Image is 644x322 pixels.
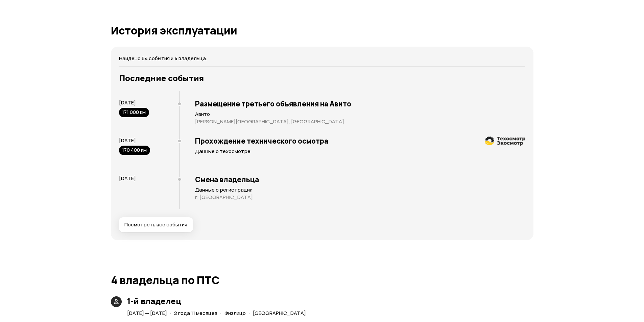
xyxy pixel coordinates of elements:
[111,24,533,36] h1: История эксплуатации
[224,309,246,317] span: Физлицо
[124,221,187,228] span: Посмотреть все события
[119,217,193,232] button: Посмотреть все события
[195,148,525,155] p: Данные о техосмотре
[253,309,306,317] span: [GEOGRAPHIC_DATA]
[119,146,150,155] div: 170 400 км
[127,309,167,317] span: [DATE] — [DATE]
[111,274,533,286] h1: 4 владельца по ПТС
[195,99,525,108] h3: Размещение третьего объявления на Авито
[119,108,149,117] div: 171 000 км
[248,307,250,319] span: ·
[195,137,525,145] h3: Прохождение технического осмотра
[170,307,171,319] span: ·
[195,175,525,184] h3: Смена владельца
[485,137,525,146] img: logo
[195,194,525,201] p: г. [GEOGRAPHIC_DATA]
[195,187,525,193] p: Данные о регистрации
[119,55,525,62] p: Найдено 64 события и 4 владельца.
[119,137,136,144] span: [DATE]
[119,99,136,106] span: [DATE]
[127,296,309,306] h3: 1-й владелец
[174,309,217,317] span: 2 года 11 месяцев
[195,111,525,118] p: Авито
[220,307,222,319] span: ·
[119,175,136,182] span: [DATE]
[195,118,525,125] p: [PERSON_NAME][GEOGRAPHIC_DATA], [GEOGRAPHIC_DATA]
[119,73,525,83] h3: Последние события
